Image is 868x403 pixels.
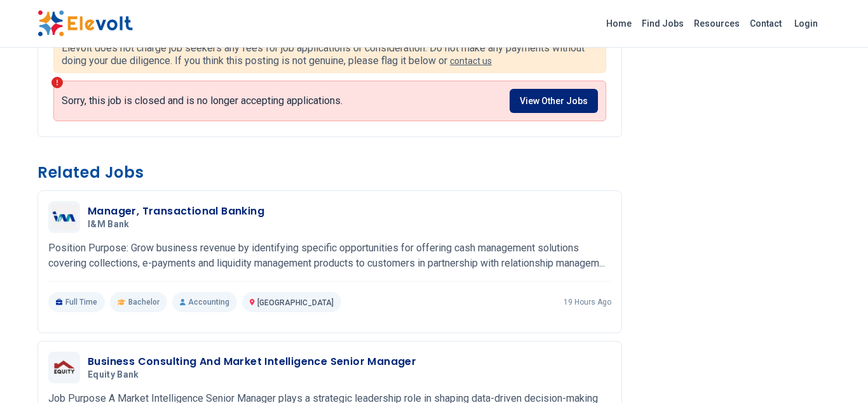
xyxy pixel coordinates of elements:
p: Sorry, this job is closed and is no longer accepting applications. [62,95,342,107]
img: I&M Bank [51,204,77,230]
a: Contact [745,13,787,34]
a: Home [601,13,637,34]
h3: Business Consulting And Market Intelligence Senior Manager [88,354,416,369]
span: [GEOGRAPHIC_DATA] [257,298,334,307]
p: Elevolt does not charge job seekers any fees for job applications or consideration. Do not make a... [62,42,598,67]
a: I&M BankManager, Transactional BankingI&M BankPosition Purpose: Grow business revenue by identify... [48,201,611,312]
p: Full Time [48,292,105,312]
span: I&M Bank [88,219,130,230]
p: Accounting [172,292,237,312]
a: Resources [689,13,745,34]
h3: Related Jobs [37,162,622,183]
a: Login [787,11,825,36]
a: Find Jobs [637,13,689,34]
a: View Other Jobs [510,89,598,113]
span: Bachelor [128,297,159,307]
span: Equity Bank [88,369,139,381]
img: Equity Bank [51,359,77,376]
img: Elevolt [37,10,133,37]
p: Position Purpose: Grow business revenue by identifying specific opportunities for offering cash m... [48,241,611,271]
iframe: Chat Widget [804,342,868,403]
h3: Manager, Transactional Banking [88,204,264,219]
p: 19 hours ago [564,297,611,307]
a: contact us [450,56,492,66]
